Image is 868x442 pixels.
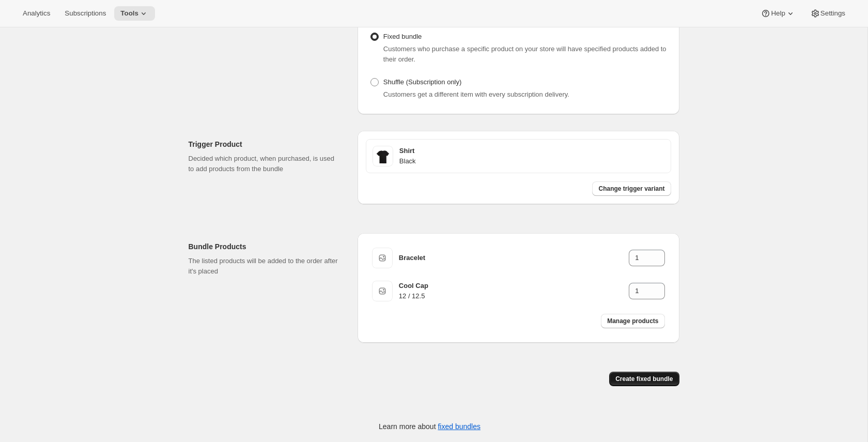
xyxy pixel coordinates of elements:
span: Analytics [23,9,50,18]
span: Help [771,9,785,18]
button: Help [754,6,801,21]
button: Subscriptions [58,6,112,21]
span: Customers who purchase a specific product on your store will have specified products added to the... [383,45,667,63]
button: Settings [804,6,851,21]
button: Change trigger variant [592,181,671,196]
span: Shuffle (Subscription only) [383,78,462,86]
span: Create fixed bundle [615,375,673,383]
button: Create fixed bundle [609,372,679,386]
h4: 12 / 12.5 [399,291,629,301]
span: Settings [820,9,845,18]
span: Fixed bundle [383,33,422,40]
span: Manage products [607,317,658,325]
h2: Bundle Products [189,241,341,252]
p: Learn more about [379,421,481,432]
span: Customers get a different item with every subscription delivery. [383,90,569,98]
h4: Black [399,156,664,166]
a: fixed bundles [438,422,481,431]
button: Manage products [601,314,664,328]
h3: Bracelet [399,253,629,263]
button: Analytics [17,6,56,21]
h3: Shirt [399,146,664,156]
span: Tools [120,9,138,18]
p: Decided which product, when purchased, is used to add products from the bundle [189,154,341,174]
button: Tools [114,6,155,21]
span: Change trigger variant [598,185,664,193]
h2: Trigger Product [189,139,341,149]
h3: Cool Cap [399,281,629,291]
span: Subscriptions [65,9,106,18]
p: The listed products will be added to the order after it's placed [189,256,341,277]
